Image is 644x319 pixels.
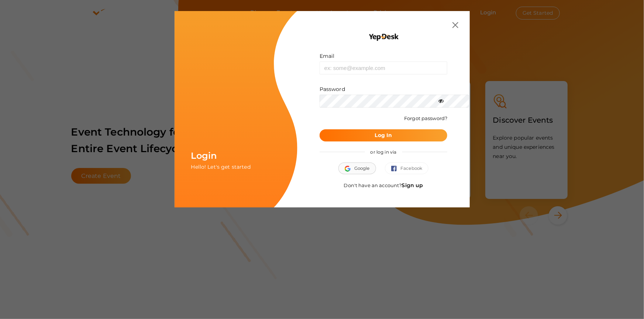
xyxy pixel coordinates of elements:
img: YEP_black_cropped.png [368,33,399,41]
span: Login [191,150,217,161]
img: facebook.svg [391,166,401,172]
img: close.svg [452,22,458,28]
span: Hello! Let's get started [191,164,251,170]
a: Forgot password? [404,115,447,121]
button: Facebook [385,162,429,174]
span: Don't have an account? [344,182,423,188]
img: google.svg [345,166,354,172]
button: Log In [320,129,448,141]
a: Sign up [402,182,423,189]
span: or log in via [365,144,402,160]
button: Google [338,162,376,174]
b: Log In [375,132,392,139]
span: Google [345,165,370,172]
label: Password [320,85,345,93]
span: Facebook [391,165,423,172]
label: Email [320,52,335,60]
input: ex: some@example.com [320,62,448,74]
